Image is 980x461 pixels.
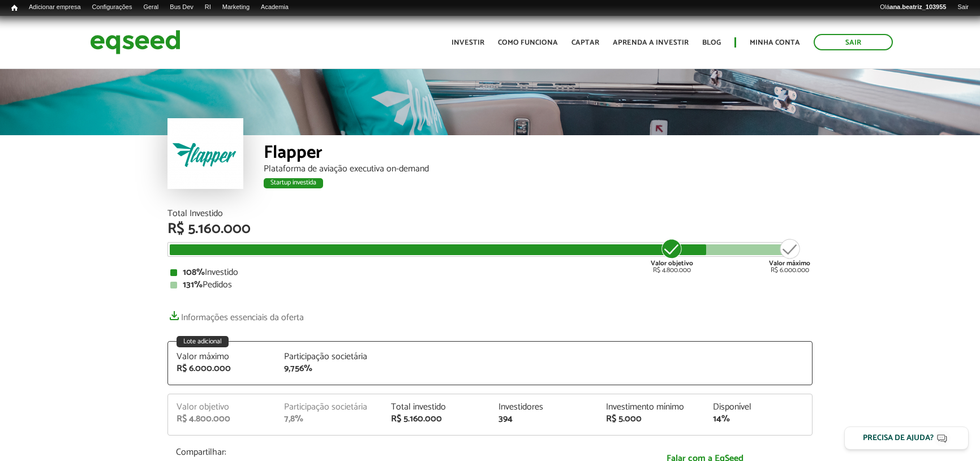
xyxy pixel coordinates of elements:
[769,258,810,269] strong: Valor máximo
[264,144,813,165] div: Flapper
[651,238,693,274] div: R$ 4.800.000
[702,39,721,46] a: Blog
[167,222,813,236] div: R$ 5.160.000
[713,415,803,424] div: 14%
[452,39,484,46] a: Investir
[164,3,199,12] a: Bus Dev
[170,268,810,277] div: Investido
[889,3,946,10] strong: ana.beatriz_103955
[498,415,589,424] div: 394
[177,415,267,424] div: R$ 4.800.000
[284,415,375,424] div: 7,8%
[498,403,589,412] div: Investidores
[814,34,893,50] a: Sair
[571,39,599,46] a: Captar
[177,403,267,412] div: Valor objetivo
[750,39,800,46] a: Minha conta
[284,364,375,373] div: 9,756%
[255,3,294,12] a: Academia
[137,3,164,12] a: Geral
[23,3,87,12] a: Adicionar empresa
[391,415,482,424] div: R$ 5.160.000
[167,209,813,218] div: Total Investido
[177,352,267,361] div: Valor máximo
[769,238,810,274] div: R$ 6.000.000
[391,403,482,412] div: Total investido
[217,3,255,12] a: Marketing
[170,281,810,290] div: Pedidos
[264,165,813,174] div: Plataforma de aviação executiva on-demand
[183,265,205,280] strong: 108%
[713,403,803,412] div: Disponível
[498,39,558,46] a: Como funciona
[183,277,203,292] strong: 131%
[90,27,180,57] img: EqSeed
[606,415,697,424] div: R$ 5.000
[6,3,23,14] a: Início
[11,4,18,12] span: Início
[264,178,323,188] div: Startup investida
[167,307,304,322] a: Informações essenciais da oferta
[284,352,375,361] div: Participação societária
[613,39,689,46] a: Aprenda a investir
[651,258,693,269] strong: Valor objetivo
[606,403,697,412] div: Investimento mínimo
[284,403,375,412] div: Participação societária
[952,3,974,12] a: Sair
[177,336,229,347] div: Lote adicional
[874,3,952,12] a: Oláana.beatriz_103955
[176,447,589,458] p: Compartilhar:
[199,3,217,12] a: RI
[177,364,267,373] div: R$ 6.000.000
[87,3,138,12] a: Configurações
